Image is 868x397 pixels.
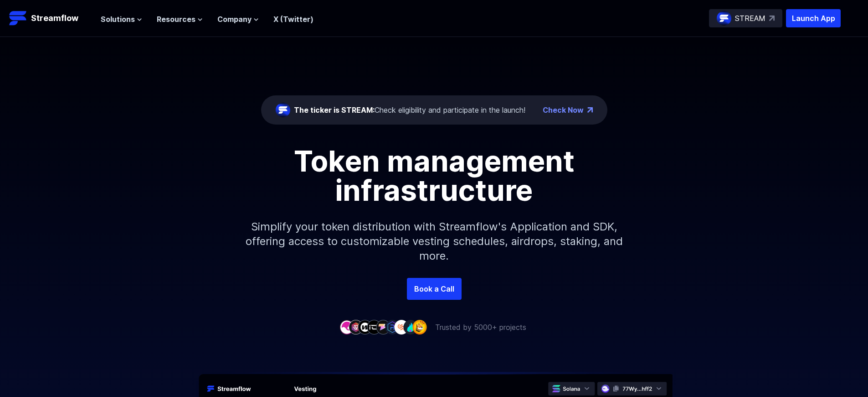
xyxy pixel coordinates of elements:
[403,320,418,334] img: company-8
[101,14,142,25] button: Solutions
[339,320,354,334] img: company-1
[217,14,252,25] span: Company
[229,146,639,205] h1: Token management infrastructure
[157,14,195,25] span: Resources
[709,9,782,27] a: STREAM
[385,320,400,334] img: company-6
[9,9,27,27] img: Streamflow Logo
[294,105,375,115] span: The ticker is STREAM:
[238,205,630,278] p: Simplify your token distribution with Streamflow's Application and SDK, offering access to custom...
[31,12,78,25] p: Streamflow
[273,15,313,24] a: X (Twitter)
[587,107,593,113] img: top-right-arrow.png
[157,14,203,25] button: Resources
[735,13,765,24] p: STREAM
[717,11,731,26] img: streamflow-logo-circle.png
[9,9,92,27] a: Streamflow
[349,320,363,334] img: company-2
[435,322,526,333] p: Trusted by 5000+ projects
[543,104,584,115] a: Check Now
[358,320,372,334] img: company-3
[394,320,409,334] img: company-7
[407,278,462,300] a: Book a Call
[376,320,390,334] img: company-5
[101,14,135,25] span: Solutions
[769,16,775,21] img: top-right-arrow.svg
[217,14,259,25] button: Company
[412,320,427,334] img: company-9
[294,104,525,115] div: Check eligibility and participate in the launch!
[367,320,381,334] img: company-4
[276,103,290,117] img: streamflow-logo-circle.png
[786,9,841,27] button: Launch App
